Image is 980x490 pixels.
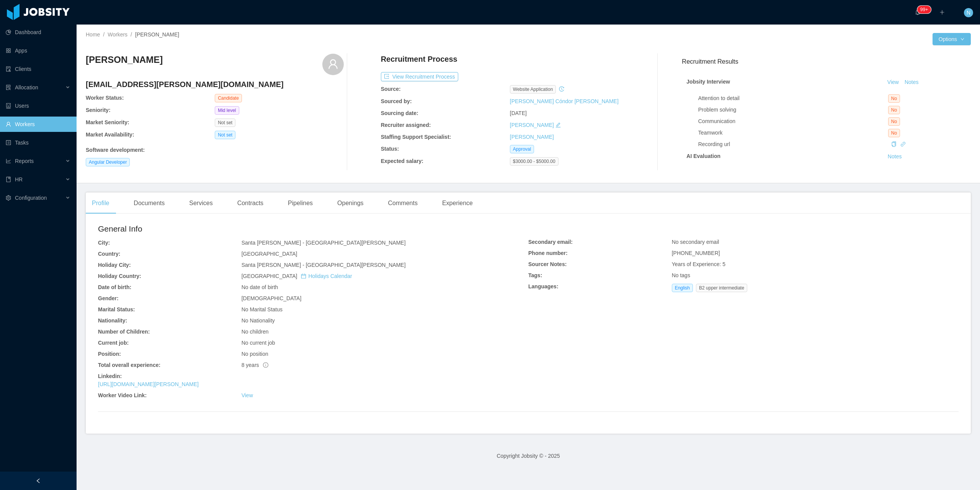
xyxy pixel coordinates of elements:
[135,31,179,38] span: [PERSON_NAME]
[381,122,431,128] b: Recruiter assigned:
[98,251,120,257] b: Country:
[917,6,931,13] sup: 1693
[301,273,306,279] i: icon: calendar
[98,317,127,324] b: Nationality:
[98,284,131,290] b: Date of birth:
[436,192,479,214] div: Experience
[672,261,725,267] span: Years of Experience: 5
[381,98,412,104] b: Sourced by:
[98,223,528,235] h2: General Info
[528,239,573,245] b: Secondary email:
[698,140,888,148] div: Recording url
[86,132,134,138] b: Market Availability:
[6,61,70,77] a: icon: auditClients
[381,86,401,92] b: Source:
[888,94,900,103] span: No
[301,273,352,279] a: icon: calendarHolidays Calendar
[528,261,567,267] b: Sourcer Notes:
[559,86,564,92] i: icon: history
[328,59,338,69] i: icon: user
[528,283,559,289] b: Languages:
[381,158,423,164] b: Expected salary:
[242,295,302,301] span: [DEMOGRAPHIC_DATA]
[888,117,900,126] span: No
[98,273,141,279] b: Holiday Country:
[131,31,132,38] span: /
[891,140,897,148] div: Copy
[215,131,235,139] span: Not set
[98,295,119,301] b: Gender:
[555,122,561,128] i: icon: edit
[98,240,110,246] b: City:
[77,443,980,469] footer: Copyright Jobsity © - 2025
[242,251,297,257] span: [GEOGRAPHIC_DATA]
[698,106,888,114] div: Problem solving
[6,158,11,164] i: icon: line-chart
[682,57,971,66] h3: Recruitment Results
[15,158,34,164] span: Reports
[127,192,171,214] div: Documents
[98,351,121,357] b: Position:
[98,340,129,346] b: Current job:
[215,94,242,102] span: Candidate
[231,192,269,214] div: Contracts
[888,106,900,114] span: No
[900,141,906,147] i: icon: link
[885,152,905,161] button: Notes
[98,362,160,368] b: Total overall experience:
[242,340,275,346] span: No current job
[933,33,971,45] button: Optionsicon: down
[6,117,70,132] a: icon: userWorkers
[381,74,458,80] a: icon: exportView Recruitment Process
[103,31,105,38] span: /
[6,177,11,182] i: icon: book
[215,118,235,127] span: Not set
[6,135,70,150] a: icon: profileTasks
[242,351,268,357] span: No position
[242,284,278,290] span: No date of birth
[885,79,902,85] a: View
[6,85,11,90] i: icon: solution
[698,94,888,102] div: Attention to detail
[15,195,47,201] span: Configuration
[86,79,344,90] h4: [EMAIL_ADDRESS][PERSON_NAME][DOMAIN_NAME]
[242,392,253,398] a: View
[242,262,406,268] span: Santa [PERSON_NAME] - [GEOGRAPHIC_DATA][PERSON_NAME]
[510,145,534,153] span: Approval
[6,195,11,201] i: icon: setting
[381,72,458,81] button: icon: exportView Recruitment Process
[686,153,720,159] strong: AI Evaluation
[686,79,730,85] strong: Jobsity Interview
[528,272,542,278] b: Tags:
[86,31,100,38] a: Home
[331,192,370,214] div: Openings
[915,10,920,15] i: icon: bell
[6,25,70,40] a: icon: pie-chartDashboard
[242,273,352,279] span: [GEOGRAPHIC_DATA]
[891,141,897,147] i: icon: copy
[888,129,900,137] span: No
[381,54,457,64] h4: Recruitment Process
[86,192,115,214] div: Profile
[98,392,147,398] b: Worker Video Link:
[15,176,23,183] span: HR
[98,381,199,387] a: [URL][DOMAIN_NAME][PERSON_NAME]
[696,284,747,292] span: B2 upper intermediate
[672,271,959,280] div: No tags
[282,192,319,214] div: Pipelines
[98,373,122,379] b: Linkedin:
[939,10,945,15] i: icon: plus
[900,141,906,147] a: icon: link
[672,239,719,245] span: No secondary email
[242,240,406,246] span: Santa [PERSON_NAME] - [GEOGRAPHIC_DATA][PERSON_NAME]
[263,362,268,368] span: info-circle
[98,262,131,268] b: Holiday City:
[86,147,145,153] b: Software development :
[86,54,163,66] h3: [PERSON_NAME]
[510,110,527,116] span: [DATE]
[381,110,418,116] b: Sourcing date:
[98,329,150,335] b: Number of Children:
[381,146,399,152] b: Status:
[698,117,888,125] div: Communication
[86,158,130,166] span: Angular Developer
